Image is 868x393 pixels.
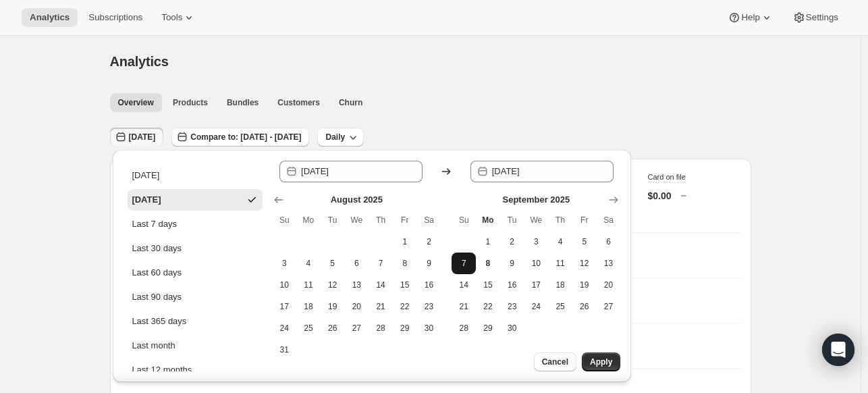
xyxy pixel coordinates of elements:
button: Monday August 4 2025 [296,253,321,274]
span: 27 [350,323,364,334]
th: Sunday [452,209,476,231]
th: Tuesday [321,209,345,231]
span: Su [277,215,291,226]
button: Tuesday August 5 2025 [321,253,345,274]
button: Friday August 15 2025 [393,274,417,296]
th: Sunday [272,209,296,231]
span: 25 [302,323,315,334]
button: Thursday August 21 2025 [369,296,393,317]
span: 11 [302,280,315,290]
button: Sunday August 31 2025 [272,339,296,361]
span: Customers [277,97,320,108]
span: 13 [350,280,364,290]
span: 22 [481,301,495,312]
span: 27 [602,301,616,312]
button: Wednesday August 20 2025 [345,296,369,317]
span: Help [741,12,759,23]
button: Saturday September 20 2025 [597,274,621,296]
button: Friday September 19 2025 [572,274,597,296]
span: Tu [506,215,519,226]
button: Tuesday August 12 2025 [321,274,345,296]
span: 15 [398,280,412,290]
button: Last 7 days [128,213,263,235]
p: $0.00 [648,189,672,203]
button: Thursday September 25 2025 [548,296,572,317]
span: 30 [423,323,436,334]
button: Monday August 25 2025 [296,317,321,339]
th: Monday [296,209,321,231]
span: 10 [530,258,543,269]
span: 12 [578,258,591,269]
span: 3 [277,258,291,269]
button: Friday August 22 2025 [393,296,417,317]
span: Cancel [542,357,568,367]
button: Cancel [534,352,576,371]
span: Tools [161,12,182,23]
button: Tuesday September 23 2025 [500,296,524,317]
span: We [350,215,364,226]
span: 10 [277,280,291,290]
button: Friday August 1 2025 [393,231,417,253]
button: Saturday August 16 2025 [417,274,441,296]
span: Su [457,215,470,226]
button: Analytics [22,8,78,27]
th: Monday [476,209,500,231]
button: Monday September 1 2025 [476,231,500,253]
th: Wednesday [345,209,369,231]
span: 15 [481,280,495,290]
span: 6 [602,236,616,247]
span: Mo [481,215,495,226]
div: Last 12 months [132,363,192,377]
span: 20 [350,301,364,312]
span: 5 [578,236,591,247]
span: 14 [457,280,470,290]
span: 24 [530,301,543,312]
span: 9 [506,258,519,269]
span: 14 [374,280,387,290]
button: Daily [317,128,364,147]
button: Wednesday September 17 2025 [524,274,549,296]
span: Th [553,215,567,226]
span: 20 [602,280,616,290]
button: Saturday August 30 2025 [417,317,441,339]
button: Last 30 days [128,238,263,259]
button: [DATE] [110,128,164,147]
button: Last 365 days [128,311,263,332]
span: 22 [398,301,412,312]
span: Tu [326,215,340,226]
span: Overview [118,97,154,108]
span: 26 [578,301,591,312]
span: 28 [374,323,387,334]
div: Last month [132,339,175,352]
span: 2 [423,236,436,247]
button: Sunday September 28 2025 [452,317,476,339]
button: Saturday August 9 2025 [417,253,441,274]
button: Tuesday August 26 2025 [321,317,345,339]
button: Monday August 11 2025 [296,274,321,296]
span: Compare to: [DATE] - [DATE] [190,132,301,142]
button: Tools [153,8,204,27]
span: Settings [806,12,838,23]
th: Thursday [548,209,572,231]
span: 18 [553,280,567,290]
span: 28 [457,323,470,334]
button: Last 12 months [128,359,263,381]
span: Products [173,97,208,108]
div: Last 90 days [132,290,182,304]
button: Tuesday September 16 2025 [500,274,524,296]
th: Wednesday [524,209,549,231]
button: Friday September 5 2025 [572,231,597,253]
span: Bundles [227,97,259,108]
button: [DATE] [128,189,263,211]
span: 12 [326,280,340,290]
span: 1 [481,236,495,247]
span: Analytics [30,12,70,23]
span: 19 [578,280,591,290]
span: 5 [326,258,340,269]
button: Friday September 12 2025 [572,253,597,274]
span: 2 [506,236,519,247]
span: 11 [553,258,567,269]
button: Subscriptions [80,8,151,27]
button: Friday August 29 2025 [393,317,417,339]
div: Last 7 days [132,217,177,231]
